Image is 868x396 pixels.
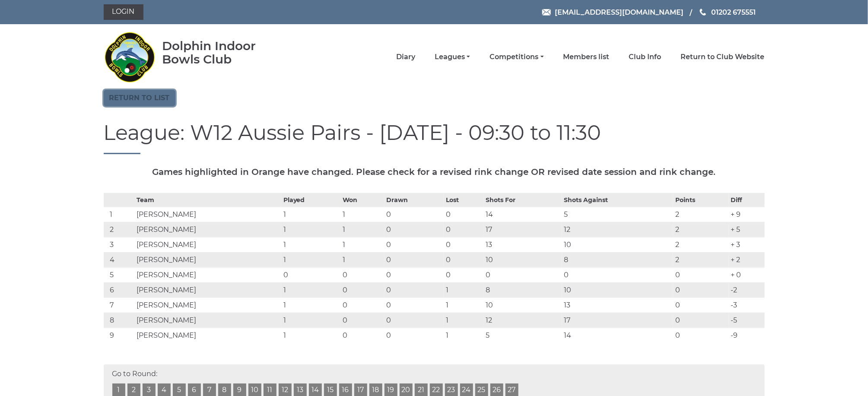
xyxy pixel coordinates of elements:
[341,282,385,298] td: 0
[134,328,281,343] td: [PERSON_NAME]
[134,193,281,207] th: Team
[281,222,341,237] td: 1
[673,313,729,328] td: 0
[104,313,134,328] td: 8
[104,222,134,237] td: 2
[134,222,281,237] td: [PERSON_NAME]
[483,222,562,237] td: 17
[281,207,341,222] td: 1
[104,27,156,87] img: Dolphin Indoor Bowls Club
[385,298,444,313] td: 0
[562,267,673,282] td: 0
[341,252,385,267] td: 1
[341,313,385,328] td: 0
[673,298,729,313] td: 0
[673,252,729,267] td: 2
[281,282,341,298] td: 1
[385,207,444,222] td: 0
[385,328,444,343] td: 0
[281,328,341,343] td: 1
[281,298,341,313] td: 1
[444,328,483,343] td: 1
[699,7,756,18] a: Phone us 01202 675551
[729,328,765,343] td: -9
[385,267,444,282] td: 0
[562,298,673,313] td: 13
[281,237,341,252] td: 1
[444,222,483,237] td: 0
[673,282,729,298] td: 0
[104,4,143,20] a: Login
[542,7,684,18] a: Email [EMAIL_ADDRESS][DOMAIN_NAME]
[341,207,385,222] td: 1
[134,267,281,282] td: [PERSON_NAME]
[134,237,281,252] td: [PERSON_NAME]
[673,222,729,237] td: 2
[673,207,729,222] td: 2
[281,193,341,207] th: Played
[729,252,765,267] td: + 2
[444,313,483,328] td: 1
[134,313,281,328] td: [PERSON_NAME]
[444,252,483,267] td: 0
[341,328,385,343] td: 0
[104,237,134,252] td: 3
[444,298,483,313] td: 1
[673,237,729,252] td: 2
[483,237,562,252] td: 13
[729,207,765,222] td: + 9
[396,52,415,62] a: Diary
[341,298,385,313] td: 0
[562,252,673,267] td: 8
[729,193,765,207] th: Diff
[134,207,281,222] td: [PERSON_NAME]
[483,298,562,313] td: 10
[673,193,729,207] th: Points
[341,267,385,282] td: 0
[490,52,544,62] a: Competitions
[562,222,673,237] td: 12
[385,237,444,252] td: 0
[281,313,341,328] td: 1
[104,90,175,106] a: Return to list
[562,313,673,328] td: 17
[385,193,444,207] th: Drawn
[104,167,765,177] h5: Games highlighted in Orange have changed. Please check for a revised rink change OR revised date ...
[562,193,673,207] th: Shots Against
[104,267,134,282] td: 5
[729,237,765,252] td: + 3
[281,267,341,282] td: 0
[134,282,281,298] td: [PERSON_NAME]
[729,222,765,237] td: + 5
[444,282,483,298] td: 1
[483,193,562,207] th: Shots For
[483,252,562,267] td: 10
[629,52,661,62] a: Club Info
[134,252,281,267] td: [PERSON_NAME]
[673,267,729,282] td: 0
[341,222,385,237] td: 1
[444,267,483,282] td: 0
[341,237,385,252] td: 1
[444,193,483,207] th: Lost
[444,207,483,222] td: 0
[104,282,134,298] td: 6
[444,237,483,252] td: 0
[483,313,562,328] td: 12
[104,207,134,222] td: 1
[104,328,134,343] td: 9
[729,267,765,282] td: + 0
[483,267,562,282] td: 0
[104,298,134,313] td: 7
[700,9,706,16] img: Phone us
[729,313,765,328] td: -5
[435,52,470,62] a: Leagues
[562,207,673,222] td: 5
[162,39,283,66] div: Dolphin Indoor Bowls Club
[341,193,385,207] th: Won
[104,121,765,154] h1: League: W12 Aussie Pairs - [DATE] - 09:30 to 11:30
[104,252,134,267] td: 4
[673,328,729,343] td: 0
[729,298,765,313] td: -3
[562,237,673,252] td: 10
